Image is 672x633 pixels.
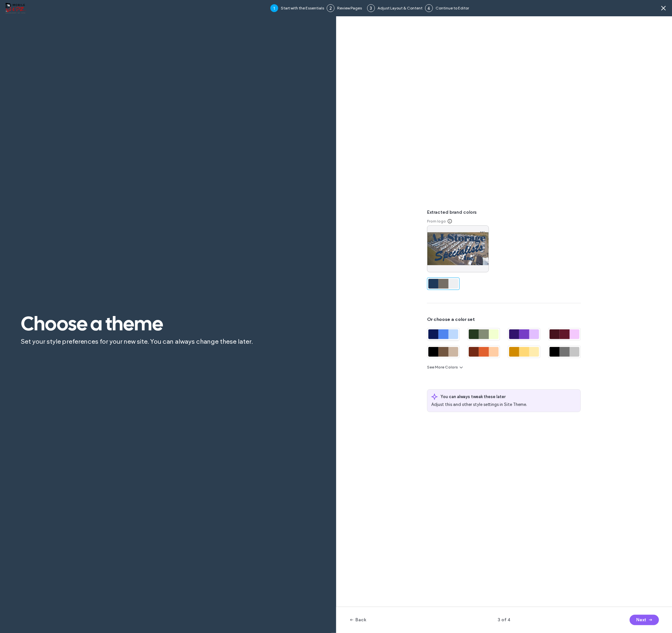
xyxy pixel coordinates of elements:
[630,615,659,625] button: Next
[425,4,433,12] div: 4
[327,4,335,12] div: 2
[367,4,375,12] div: 3
[378,5,422,11] span: Adjust Layout & Content
[15,5,28,10] span: Help
[440,394,506,400] span: You can always tweak these later
[270,4,278,12] div: 1
[21,312,315,335] span: Choose a theme
[431,402,527,407] span: Adjust this and other style settings in Site Theme.
[427,209,581,218] span: Extracted brand colors
[281,5,324,11] span: Start with the Essentials
[427,218,446,224] span: From logo
[436,5,469,11] span: Continue to Editor
[458,617,550,623] span: 3 of 4
[349,615,366,625] button: Back
[21,337,315,346] span: Set your style preferences for your new site. You can always change these later.
[427,316,581,323] span: Or choose a color set
[337,5,365,11] span: Review Pages
[427,363,464,371] button: See More Colors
